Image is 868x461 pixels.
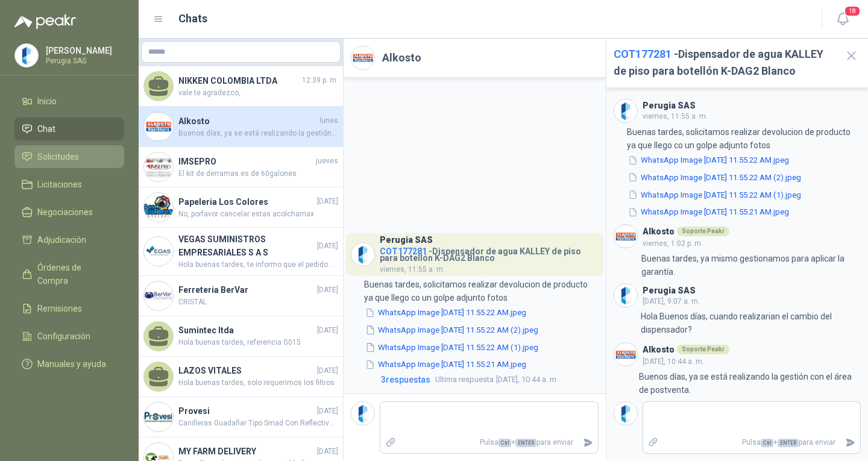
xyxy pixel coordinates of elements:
[643,357,704,366] span: [DATE], 10:44 a. m.
[139,66,343,107] a: NIKKEN COLOMBIA LTDA12:39 p. m.vale te agradezco,
[643,297,700,306] span: [DATE], 9:07 a. m.
[178,128,338,139] span: Buenos días, ya se está realizando la gestión con el área de postventa.
[46,57,121,64] p: Perugia SAS
[641,252,861,278] p: Buenas tardes, ya mismo gestionamos para aplicar la garantía.
[139,147,343,187] a: Company LogoIMSEPROjuevesEl kit de derramas es de 60galones
[316,155,338,167] span: jueves
[840,432,860,453] button: Enviar
[364,324,539,336] button: WhatsApp Image [DATE] 11.55.22 AM (2).jpeg
[37,205,93,219] span: Negociaciones
[317,406,338,417] span: [DATE]
[627,171,802,184] button: WhatsApp Image [DATE] 11.55.22 AM (2).jpeg
[643,287,696,294] h3: Perugia SAS
[364,307,527,319] button: WhatsApp Image [DATE] 11.55.22 AM.jpeg
[37,261,113,287] span: Órdenes de Compra
[382,49,421,66] h2: Alkosto
[844,5,861,17] span: 18
[380,265,445,274] span: viernes, 11:55 a. m.
[643,239,703,248] span: viernes, 1:02 p. m.
[178,418,338,429] span: Canilleras Guadañar Tipo Smad Con Reflectivo Proteccion Pie Romano Work. Canillera Tipo Smad. Fab...
[627,154,790,167] button: WhatsApp Image [DATE] 11.55.22 AM.jpeg
[761,439,773,447] span: Ctrl
[14,201,124,224] a: Negociaciones
[498,439,511,447] span: Ctrl
[14,90,124,113] a: Inicio
[178,195,315,209] h4: Papeleria Los Colores
[46,46,121,55] p: [PERSON_NAME]
[37,302,82,315] span: Remisiones
[351,402,374,425] img: Company Logo
[178,155,313,168] h4: IMSEPRO
[178,168,338,180] span: El kit de derramas es de 60galones
[379,373,599,386] a: 3respuestasUltima respuesta[DATE], 10:44 a. m.
[643,432,664,453] label: Adjuntar archivos
[178,87,338,99] span: vale te agradezco,
[380,246,427,256] span: COT177281
[178,324,315,337] h4: Sumintec ltda
[14,173,124,196] a: Licitaciones
[14,118,124,140] a: Chat
[614,46,835,80] h2: - Dispensador de agua KALLEY de piso para botellón K-DAG2 Blanco
[663,432,840,453] p: Pulsa + para enviar
[37,330,90,343] span: Configuración
[37,178,82,191] span: Licitaciones
[178,10,207,27] h1: Chats
[627,189,802,201] button: WhatsApp Image [DATE] 11.55.22 AM (1).jpeg
[643,102,696,109] h3: Perugia SAS
[614,225,637,248] img: Company Logo
[144,112,173,141] img: Company Logo
[317,365,338,377] span: [DATE]
[178,377,338,389] span: Hola buenas tardes, solo requerimos los filtros
[364,278,598,304] p: Buenas tardes, solicitamos realizar devolucion de producto ya que llego co un golpe adjunto fotos
[14,14,76,29] img: Logo peakr
[178,233,315,259] h4: VEGAS SUMINISTROS EMPRESARIALES S A S
[381,373,430,386] span: 3 respuesta s
[139,276,343,316] a: Company LogoFerreteria BerVar[DATE]CRISTAL
[627,206,790,219] button: WhatsApp Image [DATE] 11.55.21 AM.jpeg
[643,112,708,121] span: viernes, 11:55 a. m.
[401,432,578,453] p: Pulsa + para enviar
[317,284,338,296] span: [DATE]
[14,145,124,168] a: Solicitudes
[37,95,57,108] span: Inicio
[515,439,536,447] span: ENTER
[178,114,317,128] h4: Alkosto
[37,357,106,371] span: Manuales y ayuda
[178,404,315,418] h4: Provesi
[380,243,599,262] h4: - Dispensador de agua KALLEY de piso para botellón K-DAG2 Blanco
[178,364,315,377] h4: LAZOS VITALES
[639,370,861,397] p: Buenos días, ya se está realizando la gestión con el área de postventa.
[677,227,729,236] div: Soporte Peakr
[178,337,338,348] span: Hola buenas tardes, referencia G015
[643,347,675,353] h3: Alkosto
[317,240,338,252] span: [DATE]
[627,125,861,152] p: Buenas tardes, solicitamos realizar devolucion de producto ya que llego co un golpe adjunto fotos
[144,152,173,181] img: Company Logo
[317,196,338,207] span: [DATE]
[641,310,861,336] p: Hola Buenos días, cuando realizarian el cambio del dispensador?
[578,432,598,453] button: Enviar
[380,237,433,243] h3: Perugia SAS
[614,343,637,366] img: Company Logo
[435,374,558,386] span: [DATE], 10:44 a. m.
[677,345,729,354] div: Soporte Peakr
[144,403,173,431] img: Company Logo
[178,296,338,308] span: CRISTAL
[351,243,374,266] img: Company Logo
[351,46,374,69] img: Company Logo
[139,316,343,357] a: Sumintec ltda[DATE]Hola buenas tardes, referencia G015
[144,193,173,222] img: Company Logo
[14,325,124,348] a: Configuración
[832,8,854,30] button: 18
[15,44,38,67] img: Company Logo
[178,283,315,296] h4: Ferreteria BerVar
[178,259,338,271] span: Hola buenas tardes, te informo que el pedido entregado el dia de hoy, lo entregaron doble las sig...
[614,402,637,425] img: Company Logo
[178,209,338,220] span: No, porfavor cancelar estas acolchamax
[319,115,338,127] span: lunes
[178,445,315,458] h4: MY FARM DELIVERY
[37,233,86,246] span: Adjudicación
[364,359,527,371] button: WhatsApp Image [DATE] 11.55.21 AM.jpeg
[14,256,124,292] a: Órdenes de Compra
[14,297,124,320] a: Remisiones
